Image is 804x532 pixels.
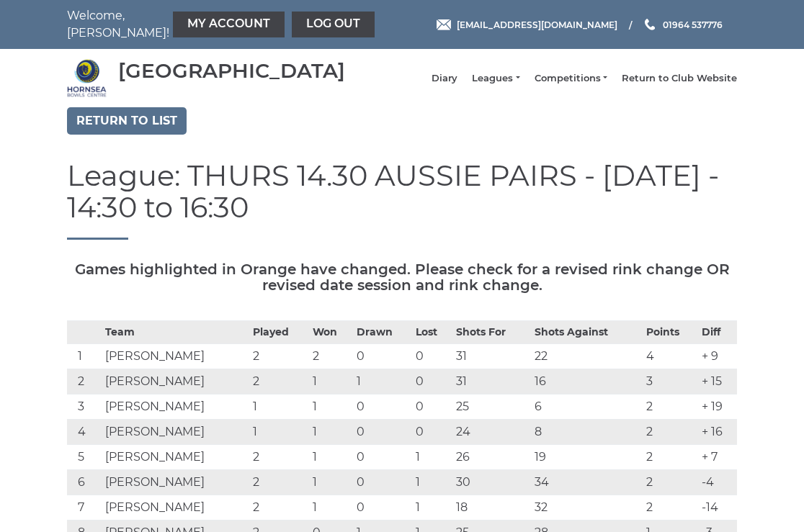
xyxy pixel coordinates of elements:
td: 0 [412,395,452,420]
td: 0 [353,445,413,470]
td: 19 [531,445,643,470]
a: My Account [173,12,285,37]
td: + 7 [698,445,737,470]
td: 5 [67,445,102,470]
td: 31 [452,344,531,369]
th: Shots Against [531,321,643,344]
td: -14 [698,495,737,520]
th: Won [309,321,353,344]
td: 2 [643,395,698,420]
td: 2 [67,369,102,395]
a: Return to Club Website [622,72,737,85]
td: 1 [353,369,413,395]
td: 4 [643,344,698,369]
td: 2 [249,470,309,495]
td: 2 [249,445,309,470]
td: 1 [412,445,452,470]
img: Phone us [645,19,655,30]
a: Return to list [67,107,187,135]
td: 2 [249,495,309,520]
td: 30 [452,470,531,495]
td: 1 [309,420,353,445]
td: 7 [67,495,102,520]
img: Email [437,19,451,30]
td: 0 [412,369,452,395]
td: 2 [309,344,353,369]
td: 1 [67,344,102,369]
td: [PERSON_NAME] [102,395,249,420]
td: 0 [353,470,413,495]
td: 3 [67,395,102,420]
td: 0 [353,495,413,520]
td: 16 [531,369,643,395]
td: 2 [643,420,698,445]
td: 0 [412,344,452,369]
td: 1 [309,369,353,395]
td: 2 [249,344,309,369]
td: [PERSON_NAME] [102,420,249,445]
td: 2 [643,470,698,495]
td: 1 [412,470,452,495]
td: 8 [531,420,643,445]
td: -4 [698,470,737,495]
td: 0 [353,344,413,369]
a: Competitions [535,72,607,85]
td: 4 [67,420,102,445]
span: [EMAIL_ADDRESS][DOMAIN_NAME] [457,19,617,30]
td: 0 [353,420,413,445]
td: 1 [309,495,353,520]
a: Diary [432,72,457,85]
nav: Welcome, [PERSON_NAME]! [67,7,334,42]
a: Log out [292,12,375,37]
td: [PERSON_NAME] [102,470,249,495]
a: Phone us 01964 537776 [643,18,723,32]
th: Lost [412,321,452,344]
td: [PERSON_NAME] [102,445,249,470]
td: 6 [531,395,643,420]
td: 6 [67,470,102,495]
td: [PERSON_NAME] [102,369,249,395]
td: [PERSON_NAME] [102,495,249,520]
td: 1 [309,470,353,495]
h1: League: THURS 14.30 AUSSIE PAIRS - [DATE] - 14:30 to 16:30 [67,160,737,240]
td: 34 [531,470,643,495]
td: 18 [452,495,531,520]
th: Team [102,321,249,344]
td: 0 [412,420,452,445]
img: Hornsea Bowls Centre [67,58,107,98]
th: Shots For [452,321,531,344]
td: 2 [643,445,698,470]
td: 32 [531,495,643,520]
td: 1 [309,445,353,470]
th: Points [643,321,698,344]
a: Leagues [472,72,519,85]
td: 31 [452,369,531,395]
td: 3 [643,369,698,395]
td: [PERSON_NAME] [102,344,249,369]
td: 24 [452,420,531,445]
h5: Games highlighted in Orange have changed. Please check for a revised rink change OR revised date ... [67,261,737,293]
td: 25 [452,395,531,420]
th: Drawn [353,321,413,344]
td: 1 [249,420,309,445]
td: 0 [353,395,413,420]
td: 26 [452,445,531,470]
td: 22 [531,344,643,369]
div: [GEOGRAPHIC_DATA] [118,60,345,82]
td: + 19 [698,395,737,420]
td: 2 [249,369,309,395]
td: + 9 [698,344,737,369]
td: 1 [249,395,309,420]
td: 1 [412,495,452,520]
a: Email [EMAIL_ADDRESS][DOMAIN_NAME] [437,18,617,32]
td: 2 [643,495,698,520]
th: Diff [698,321,737,344]
th: Played [249,321,309,344]
td: + 16 [698,420,737,445]
td: 1 [309,395,353,420]
span: 01964 537776 [663,19,723,30]
td: + 15 [698,369,737,395]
